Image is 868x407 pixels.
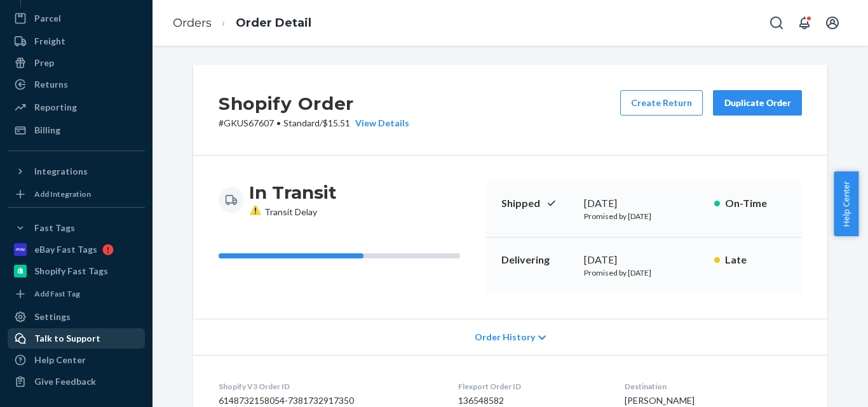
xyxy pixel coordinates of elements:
[8,187,145,202] a: Add Integration
[34,78,68,91] div: Returns
[219,90,409,117] h2: Shopify Order
[163,4,322,42] ol: breadcrumbs
[34,35,65,48] div: Freight
[501,253,574,267] p: Delivering
[8,8,145,29] a: Parcel
[34,57,54,69] div: Prep
[236,16,311,30] a: Order Detail
[584,196,704,211] div: [DATE]
[173,16,212,30] a: Orders
[8,120,145,140] a: Billing
[34,101,77,114] div: Reporting
[8,261,145,281] a: Shopify Fast Tags
[501,196,574,211] p: Shipped
[34,124,60,137] div: Billing
[8,239,145,260] a: eBay Fast Tags
[34,222,75,234] div: Fast Tags
[8,161,145,182] button: Integrations
[620,90,703,116] button: Create Return
[34,265,108,277] div: Shopify Fast Tags
[725,253,787,267] p: Late
[625,381,802,392] dt: Destination
[584,267,704,278] p: Promised by [DATE]
[8,307,145,327] a: Settings
[458,381,605,392] dt: Flexport Order ID
[8,97,145,117] a: Reporting
[834,171,858,236] button: Help Center
[584,211,704,222] p: Promised by [DATE]
[713,90,802,116] button: Duplicate Order
[8,286,145,302] a: Add Fast Tag
[249,206,317,217] span: Transit Delay
[820,10,845,36] button: Open account menu
[724,97,791,109] div: Duplicate Order
[219,394,438,407] dd: 6148732158054-7381732917350
[8,218,145,238] button: Fast Tags
[475,331,535,344] span: Order History
[350,117,409,130] button: View Details
[276,117,281,128] span: •
[792,10,817,36] button: Open notifications
[34,375,96,388] div: Give Feedback
[283,117,320,128] span: Standard
[34,243,97,256] div: eBay Fast Tags
[249,181,337,204] h3: In Transit
[764,10,789,36] button: Open Search Box
[219,117,409,130] p: # GKUS67607 / $15.51
[458,394,605,407] dd: 136548582
[34,332,100,345] div: Talk to Support
[34,12,61,25] div: Parcel
[34,189,91,199] div: Add Integration
[8,350,145,370] a: Help Center
[584,253,704,267] div: [DATE]
[725,196,787,211] p: On-Time
[34,288,80,299] div: Add Fast Tag
[8,74,145,95] a: Returns
[34,165,88,178] div: Integrations
[8,31,145,51] a: Freight
[34,310,71,323] div: Settings
[8,371,145,392] button: Give Feedback
[8,53,145,73] a: Prep
[8,328,145,349] a: Talk to Support
[34,354,86,366] div: Help Center
[219,381,438,392] dt: Shopify V3 Order ID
